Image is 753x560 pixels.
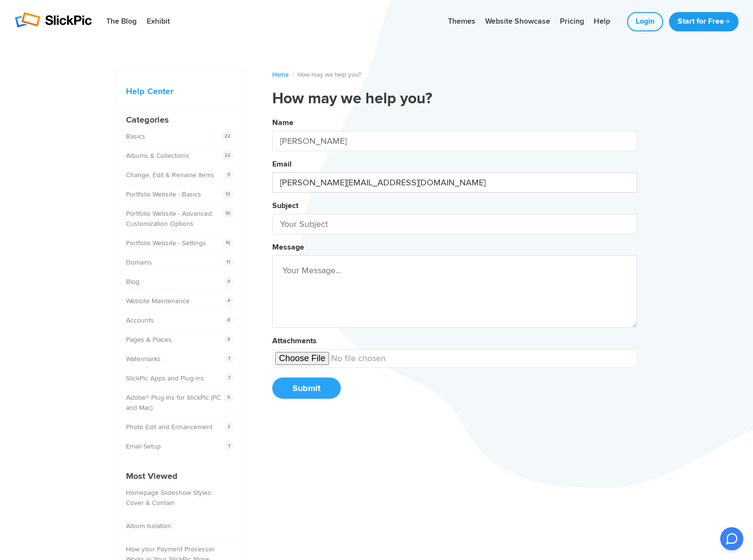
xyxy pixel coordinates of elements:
span: 22 [221,151,234,160]
a: Blog [126,278,139,286]
label: Subject [272,201,298,210]
span: How may we help you? [297,71,361,79]
a: Help Center [126,86,173,97]
a: Watermarks [126,355,161,363]
input: Your Name [272,131,637,151]
span: 6 [224,392,234,402]
a: Accounts [126,316,154,324]
span: 9 [224,170,234,180]
a: Photo Edit and Enhancement [126,423,212,431]
a: Albums & Collections [126,152,189,160]
span: 7 [224,354,234,364]
label: Email [272,159,292,169]
a: Change, Edit & Rename Items [126,171,214,179]
span: 7 [224,373,234,383]
a: SlickPic Apps and Plug-ins [126,374,204,382]
a: Pages & Places [126,336,172,344]
input: Your Email [272,172,637,193]
a: Website Maintenance [126,297,190,305]
a: Domains [126,258,152,266]
a: Email Setup [126,442,161,450]
h1: How may we help you? [272,89,637,109]
span: 7 [224,441,234,451]
span: 8 [224,335,234,344]
label: Message [272,242,304,252]
label: Attachments [272,336,317,346]
span: / [292,71,294,79]
input: undefined [272,349,637,368]
span: 22 [221,131,234,141]
span: 10 [222,209,234,218]
span: 8 [224,315,234,325]
a: Portfolio Website - Settings [126,239,206,247]
a: Basics [126,132,145,140]
a: Homepage Slideshow Styles: Cover & Contain [126,489,212,507]
a: Portfolio Website - Basics [126,190,201,198]
span: 3 [224,422,234,432]
a: Home [272,71,289,79]
h4: Categories [126,113,236,126]
label: Name [272,118,293,127]
span: 12 [222,189,234,199]
input: Your Subject [272,214,637,234]
h4: Most Viewed [126,470,236,483]
button: NameEmailSubjectMessageAttachmentsSubmit [272,114,637,409]
button: Submit [272,378,341,399]
span: 11 [223,257,234,267]
a: Portfolio Website - Advanced Customization Options [126,210,212,228]
span: 4 [224,296,234,306]
span: 16 [222,238,234,248]
span: 4 [224,277,234,286]
a: Album Isolation [126,522,171,530]
a: Adobe® Plug-Ins for SlickPic (PC and Mac) [126,393,221,412]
